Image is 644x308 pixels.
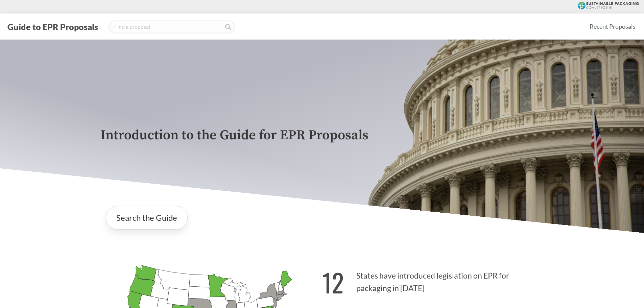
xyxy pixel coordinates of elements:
[322,263,344,301] strong: 12
[322,259,544,301] p: States have introduced legislation on EPR for packaging in [DATE]
[587,19,639,34] a: Recent Proposals
[5,21,100,32] button: Guide to EPR Proposals
[109,20,235,33] input: Find a proposal
[106,206,188,230] a: Search the Guide
[100,128,544,143] p: Introduction to the Guide for EPR Proposals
